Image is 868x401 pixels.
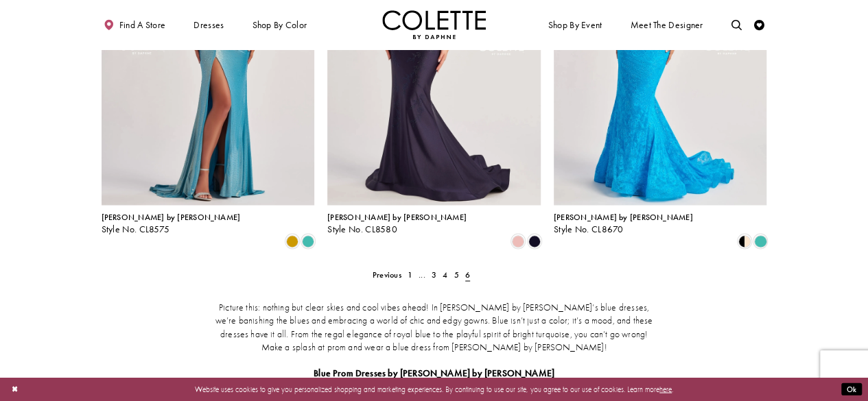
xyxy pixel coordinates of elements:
a: 4 [440,267,451,282]
span: Shop By Event [546,10,605,39]
img: Colette by Daphne [382,10,486,39]
span: [PERSON_NAME] by [PERSON_NAME] [102,212,241,223]
span: Shop By Event [548,20,602,30]
span: Meet the designer [630,20,703,30]
div: Colette by Daphne Style No. CL8670 [554,213,693,235]
span: Current page [462,267,473,282]
button: Close Dialog [6,380,23,398]
span: 4 [443,269,447,280]
i: Gold [286,234,298,247]
p: Website uses cookies to give you personalized shopping and marketing experiences. By continuing t... [75,382,793,396]
span: 6 [465,269,470,280]
span: Previous [373,269,401,280]
span: Dresses [193,20,224,30]
div: Colette by Daphne Style No. CL8575 [102,213,241,235]
div: Colette by Daphne Style No. CL8580 [327,213,467,235]
span: Style No. CL8575 [102,223,170,235]
span: Find a store [119,20,166,30]
span: 5 [454,269,458,280]
a: Toggle search [729,10,744,39]
a: Visit Home Page [382,10,486,39]
a: Find a store [102,10,168,39]
span: Shop by color [250,10,309,39]
a: 1 [404,267,415,282]
span: Dresses [191,10,226,39]
a: 5 [451,267,462,282]
span: [PERSON_NAME] by [PERSON_NAME] [327,212,467,223]
span: Style No. CL8670 [554,223,624,235]
span: ... [419,269,425,280]
a: Meet the designer [628,10,706,39]
i: Black/Nude [738,234,751,247]
span: [PERSON_NAME] by [PERSON_NAME] [554,212,693,223]
span: Style No. CL8580 [327,223,397,235]
a: Prev Page [369,267,404,282]
i: Midnight [528,234,541,247]
a: Check Wishlist [751,10,767,39]
span: 1 [408,269,412,280]
button: Submit Dialog [841,382,862,396]
a: here [659,384,672,393]
a: 3 [428,267,439,282]
span: Shop by color [252,20,307,30]
p: Picture this: nothing but clear skies and cool vibes ahead! In [PERSON_NAME] by [PERSON_NAME]’s b... [213,302,655,354]
a: ... [415,267,428,282]
span: 3 [432,269,436,280]
strong: Blue Prom Dresses by [PERSON_NAME] by [PERSON_NAME] [314,367,554,378]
